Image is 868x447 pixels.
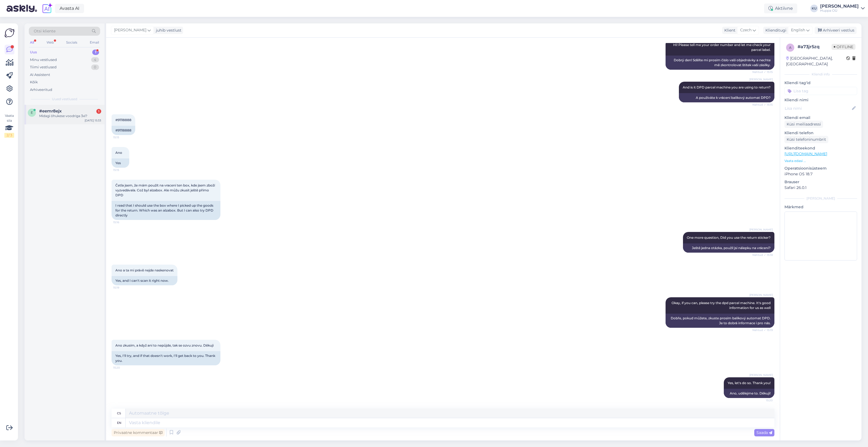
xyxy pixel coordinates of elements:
span: Uued vestlused [52,97,77,102]
div: [PERSON_NAME] [820,4,859,8]
span: Otsi kliente [34,28,56,34]
span: e [31,111,33,115]
div: Arhiveeritud [30,87,52,93]
span: [PERSON_NAME] [749,228,773,232]
div: Klienditugi [763,27,786,33]
div: juhib vestlust [154,27,181,33]
div: # a73jr5zq [798,44,832,50]
span: 15:20 [752,398,773,402]
div: 2 / 3 [4,133,14,138]
div: 0 [91,65,99,70]
span: Okay, if you can, please try the dpd parcel machine. It's good information for us as well [672,301,771,310]
div: Minu vestlused [30,57,57,63]
span: One more question, Did you use the return sticker? [687,235,771,240]
div: Tiimi vestlused [30,65,57,70]
div: Privaatne kommentaar [112,429,165,436]
div: Arhiveeri vestlus [815,27,857,34]
span: [PERSON_NAME] [114,27,146,33]
span: Četla jsem, že mám použít na vracení ten box, kde jsem zboží vyzvedávala. Což byl alzabox. Ale mů... [115,183,216,197]
div: Socials [65,39,78,46]
span: Nähtud ✓ 15:15 [752,70,773,74]
div: 1 [92,50,99,55]
img: explore-ai [41,3,53,14]
span: 15:16 [113,220,134,224]
div: Küsi meiliaadressi [784,121,823,128]
div: Ano, udělejme to. Děkuji! [724,389,774,398]
img: Askly Logo [4,28,15,38]
span: Offline [832,44,855,50]
span: Yes, let's do so. Thank you! [728,381,771,385]
input: Lisa tag [784,87,857,95]
div: Dobrý den! Sdělte mi prosím číslo vaší objednávky a nechte mě zkontrolovat štítek vaší zásilky. [666,56,774,70]
a: Avasta AI [55,4,84,13]
p: Kliendi telefon [784,130,857,136]
div: 4 [91,57,99,63]
div: All [29,39,35,46]
p: Vaata edasi ... [784,158,857,163]
div: en [117,418,121,427]
a: [PERSON_NAME]Huppa OÜ [820,4,865,13]
p: Klienditeekond [784,145,857,151]
p: Kliendi tag'id [784,80,857,86]
span: And is it DPD parcel machine you are using to return? [683,85,771,89]
span: 15:19 [113,286,134,290]
div: Klient [722,27,735,33]
span: [PERSON_NAME] [749,77,773,81]
div: Aktiivne [764,4,797,13]
span: Czech [740,27,752,33]
div: Küsi telefoninumbrit [784,136,828,143]
div: 1 [96,109,101,114]
p: Märkmed [784,204,857,210]
p: iPhone OS 18.7 [784,171,857,177]
div: Yes [112,158,129,168]
p: Safari 26.0.1 [784,185,857,191]
span: Nähtud ✓ 15:19 [752,328,773,332]
p: Kliendi email [784,115,857,121]
div: [PERSON_NAME] [784,196,857,201]
span: #91118888 [115,118,131,122]
div: Yes, I'll try, and if that doesn't work, I'll get back to you. Thank you. [112,351,220,365]
div: Yes, and I can't scan it right now. [112,276,177,285]
div: Kliendi info [784,72,857,77]
span: Nähtud ✓ 15:15 [752,103,773,107]
div: Uus [30,50,37,55]
p: Operatsioonisüsteem [784,166,857,171]
input: Lisa nimi [785,105,851,111]
div: Dobře, pokud můžete, zkuste prosím balíkový automat DPD. Je to dobrá informace i pro nás. [666,314,774,328]
span: [PERSON_NAME] [749,373,773,377]
a: [URL][DOMAIN_NAME] [784,151,827,156]
span: Ano zkusím, a když ani to nepůjde, tak se ozvu znovu. Děkuji [115,343,214,347]
div: [GEOGRAPHIC_DATA], [GEOGRAPHIC_DATA] [786,56,846,67]
div: AI Assistent [30,72,50,78]
span: 15:15 [113,168,134,172]
p: Kliendi nimi [784,97,857,103]
div: A používáte k vrácení balíkový automat DPD? [679,93,774,102]
div: Vaata siia [4,113,14,138]
div: Kõik [30,79,38,85]
span: Saada [756,430,772,435]
span: a [789,45,792,50]
div: Ještě jedna otázka, použil jsi nálepku na vrácení? [683,243,774,253]
div: [DATE] 15:33 [85,118,101,123]
div: KU [810,5,818,12]
span: English [791,27,805,33]
p: Brauser [784,179,857,185]
span: Ano a ta mi právě nejde naskenovat [115,268,174,272]
span: Nähtud ✓ 15:18 [752,253,773,257]
span: 15:20 [113,366,134,370]
div: I read that I should use the box where I picked up the goods for the return. Which was an alzabox... [112,201,220,220]
div: Midagi õhukese voodriga 3xl? [39,114,101,118]
div: Huppa OÜ [820,8,859,13]
div: Email [89,39,100,46]
span: [PERSON_NAME] [749,293,773,297]
span: 15:15 [113,135,134,139]
div: cs [117,409,121,418]
span: #eemr8ejx [39,109,62,114]
span: Ano [115,151,122,155]
div: Web [45,39,55,46]
div: #91118888 [112,126,135,135]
